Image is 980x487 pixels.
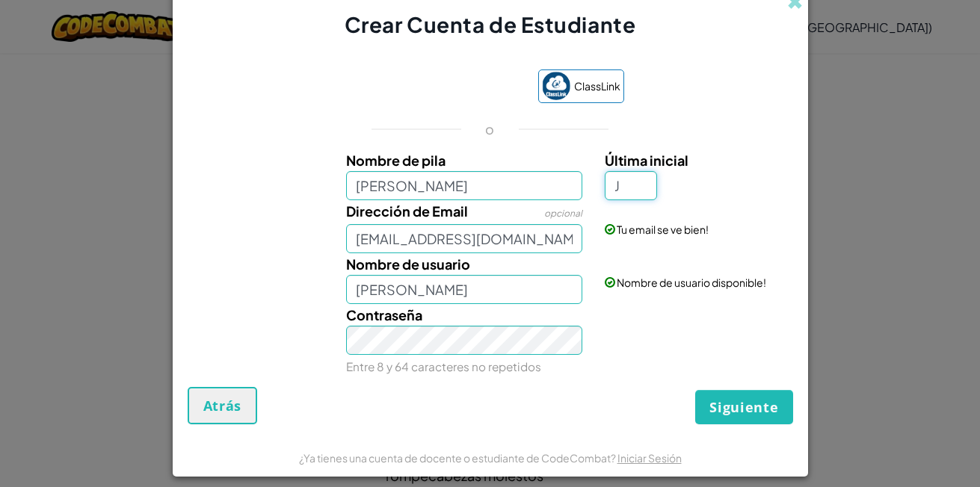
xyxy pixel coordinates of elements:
[346,306,422,323] span: Contraseña
[349,71,531,104] iframe: Botón Iniciar sesión con Google
[203,397,242,415] span: Atrás
[346,255,470,273] span: Nombre de usuario
[709,398,778,416] span: Siguiente
[544,208,582,219] span: opcional
[574,75,620,97] span: ClassLink
[345,11,636,37] span: Crear Cuenta de Estudiante
[485,120,494,138] p: o
[346,202,468,220] span: Dirección de Email
[299,451,617,465] span: ¿Ya tienes una cuenta de docente o estudiante de CodeCombat?
[617,451,682,465] a: Iniciar Sesión
[605,152,688,169] span: Última inicial
[617,223,709,236] span: Tu email se ve bien!
[188,387,258,424] button: Atrás
[617,276,766,289] span: Nombre de usuario disponible!
[695,390,792,424] button: Siguiente
[346,359,541,373] small: Entre 8 y 64 caracteres no repetidos
[542,72,570,100] img: classlink-logo-small.png
[346,152,446,169] span: Nombre de pila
